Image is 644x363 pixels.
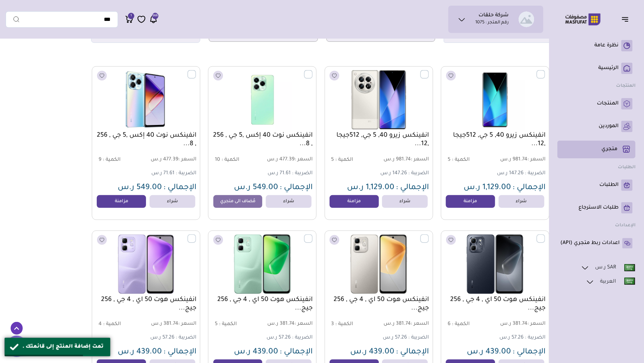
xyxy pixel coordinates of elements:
[396,348,429,357] span: الإجمالي :
[586,277,635,287] a: العربية
[527,157,545,163] span: السعر :
[178,321,196,327] span: السعر :
[496,157,545,163] span: 981.74 ر.س
[448,322,450,327] span: 6
[213,195,263,208] a: مُضاف الى متجري
[380,321,429,328] span: 381.74 ر.س
[163,184,196,192] span: الإجمالي :
[292,335,313,341] span: الضريبة :
[267,335,291,341] span: 57.26 ر.س
[581,263,635,272] a: SAR ر.س
[130,13,132,19] span: 1
[578,204,618,211] p: طلبات الاسترجاع
[212,234,312,294] img: 241.625-241.6252025-06-30-68628ef5da6ad.png
[560,12,606,26] img: Logo
[625,264,635,271] img: Eng
[336,157,353,163] span: الكمية :
[476,19,509,27] p: رقم المتجر : 1075
[152,13,158,19] span: 566
[411,321,429,327] span: السعر :
[268,171,291,176] span: 71.61 ر.س
[599,182,618,189] p: الطلبات
[601,146,617,153] p: متجري
[147,321,196,328] span: 381.74 ر.س
[496,321,545,328] span: 381.74 ر.س
[445,131,545,148] a: انفينكس زيرو 40, 5 جي, 512جيجا ,12...
[445,70,545,130] img: 241.625-241.6252025-06-30-68627b677817c.png
[22,343,105,351] div: تمت إضافة المنتج إلى قائمتك .
[525,335,545,341] span: الضريبة :
[99,157,101,163] span: 9
[96,234,196,294] img: 241.625-241.6252025-06-30-686290af14954.png
[448,157,450,163] span: 5
[594,42,618,49] p: نظرة عامة
[96,296,196,313] a: انفينكس هوت 50 اي , 4 جي , 256 جيج...
[513,184,545,192] span: الإجمالي :
[103,322,121,327] span: الكمية :
[560,143,633,155] a: متجري
[560,121,633,132] a: الموردين
[215,157,220,163] span: 10
[464,184,511,192] span: 1,129.00 ر.س
[597,100,618,107] p: المنتجات
[527,321,545,327] span: السعر :
[263,157,313,163] span: 477.39 ر.س
[452,157,470,163] span: الكمية :
[329,131,429,148] a: انفينكس زيرو 40, 5 جي, 512جيجا ,12...
[219,322,237,327] span: الكمية :
[234,348,278,357] span: 439.00 ر.س
[383,335,407,341] span: 57.26 ر.س
[103,157,121,163] span: الكمية :
[382,195,428,208] a: شراء
[212,131,313,148] a: انفينكس نوت 40 إكس ,5 جي , 256 , 8...
[118,184,162,192] span: 549.00 ر.س
[560,98,633,109] a: المنتجات
[150,335,174,341] span: 57.26 ر.س
[330,195,379,208] a: مزامنة
[618,165,635,170] strong: الطلبات
[331,157,334,163] span: 5
[215,322,218,327] span: 5
[178,157,196,163] span: السعر :
[380,157,429,163] span: 981.74 ر.س
[149,15,158,24] a: 566
[409,171,429,176] span: الضريبة :
[616,84,635,89] strong: المنتجات
[151,171,174,176] span: 71.61 ر.س
[212,70,312,130] img: 241.625-241.6252025-06-30-68627faf1eecd.png
[209,27,318,42] div: الاجهزة الذكية
[222,157,239,163] span: الكمية :
[497,171,523,176] span: 147.26 ر.س
[147,157,196,163] span: 477.39 ر.س
[445,296,545,313] a: انفينكس هوت 50 اي , 4 جي , 256 جيج...
[266,195,312,208] a: شراء
[446,195,495,208] a: مزامنة
[336,322,353,327] span: الكمية :
[326,27,436,42] div: جميع العلامات التجارية
[599,123,618,130] p: الموردين
[150,195,195,208] a: شراء
[280,348,313,357] span: الإجمالي :
[445,234,545,294] img: 241.625-241.6252025-06-30-686285729f89e.png
[295,321,313,327] span: السعر :
[329,70,429,130] img: 241.625-241.6252025-06-30-68627d0a7848e.png
[176,171,196,176] span: الضريبة :
[452,322,470,327] span: الكمية :
[280,184,313,192] span: الإجمالي :
[615,223,635,228] strong: الإعدادات
[176,335,196,341] span: الضريبة :
[560,202,633,214] a: طلبات الاسترجاع
[99,322,102,327] span: 4
[598,65,618,72] p: الرئيسية
[96,70,196,130] img: 241.625-241.6252025-06-30-686280a966958.png
[519,11,534,27] img: شركة حلقات
[347,184,395,192] span: 1,129.00 ر.س
[513,348,545,357] span: الإجمالي :
[560,238,633,249] a: اعدادات ربط متجري (API)
[560,63,633,74] a: الرئيسية
[163,348,196,357] span: الإجمالي :
[560,240,620,247] p: اعدادات ربط متجري (API)
[381,171,407,176] span: 147.26 ر.س
[411,157,429,163] span: السعر :
[560,180,633,191] a: الطلبات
